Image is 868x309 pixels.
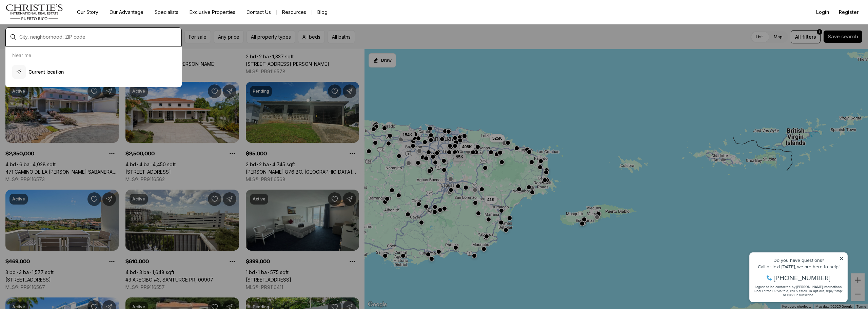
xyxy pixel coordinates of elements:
p: Current location [28,69,64,75]
a: Blog [312,7,333,17]
button: Register [835,5,863,19]
p: Near me [12,52,31,58]
span: I agree to be contacted by [PERSON_NAME] International Real Estate PR via text, call & email. To ... [8,42,97,55]
span: Login [816,9,829,15]
a: Resources [277,7,312,17]
a: Our Advantage [104,7,149,17]
button: Current location [9,62,178,81]
button: Login [812,5,833,19]
span: Register [839,9,859,15]
img: logo [5,4,63,20]
span: [PHONE_NUMBER] [28,32,84,39]
a: Exclusive Properties [184,7,241,17]
button: Contact Us [241,7,276,17]
a: Our Story [72,7,104,17]
div: Call or text [DATE], we are here to help! [7,22,98,26]
div: Do you have questions? [7,15,98,20]
a: Specialists [149,7,184,17]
